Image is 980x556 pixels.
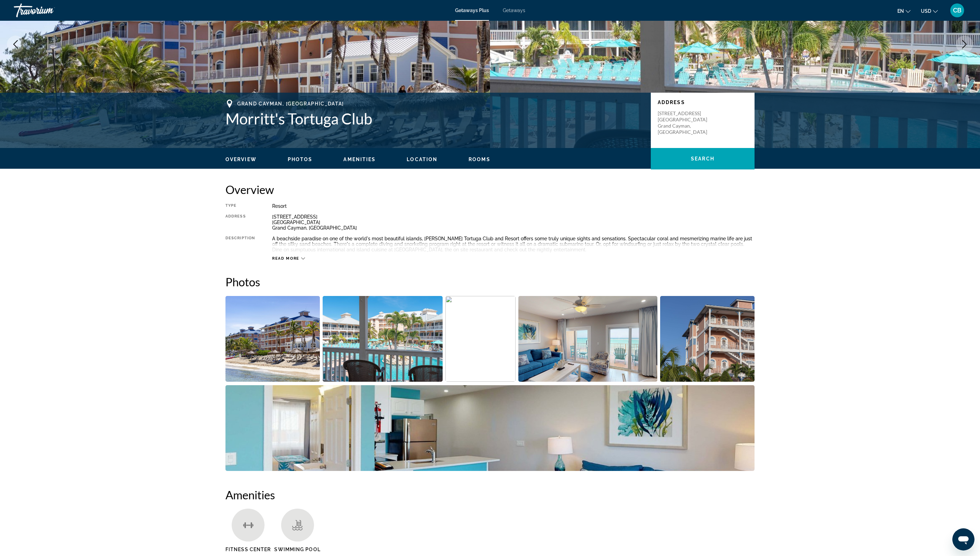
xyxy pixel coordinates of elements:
a: Travorium [14,1,83,19]
span: USD [921,8,931,14]
h2: Amenities [225,488,755,502]
span: Overview [225,157,257,162]
span: Fitness Center [225,547,271,552]
div: Resort [272,203,755,209]
p: [STREET_ADDRESS] [GEOGRAPHIC_DATA] Grand Cayman, [GEOGRAPHIC_DATA] [658,110,713,135]
div: Address [225,214,255,231]
button: Open full-screen image slider [225,385,755,471]
button: Open full-screen image slider [225,296,320,382]
p: Address [658,100,748,105]
button: Amenities [343,156,376,163]
div: [STREET_ADDRESS] [GEOGRAPHIC_DATA] Grand Cayman, [GEOGRAPHIC_DATA] [272,214,755,231]
span: Rooms [469,157,490,162]
span: Read more [272,256,299,261]
button: Location [407,156,437,163]
button: Previous image [7,36,24,53]
span: CB [953,7,961,14]
span: Grand Cayman, [GEOGRAPHIC_DATA] [237,101,344,106]
button: Open full-screen image slider [445,296,516,382]
span: Photos [288,157,313,162]
button: Open full-screen image slider [323,296,443,382]
span: Search [691,156,714,161]
span: Amenities [343,157,376,162]
iframe: Button to launch messaging window [952,528,974,550]
span: Location [407,157,437,162]
h2: Overview [225,183,755,196]
button: Search [651,148,755,169]
span: Swimming Pool [274,547,320,552]
a: Getaways [503,8,525,13]
div: Description [225,236,255,252]
button: Change language [897,6,910,16]
button: Next image [956,36,973,53]
button: Photos [288,156,313,163]
button: Open full-screen image slider [518,296,658,382]
button: Overview [225,156,257,163]
button: User Menu [948,3,966,18]
button: Rooms [469,156,490,163]
button: Change currency [921,6,938,16]
h1: Morritt's Tortuga Club [225,110,644,128]
div: Type [225,203,255,209]
h2: Photos [225,275,755,289]
button: Open full-screen image slider [660,296,755,382]
a: Getaways Plus [455,8,489,13]
div: A beachside paradise on one of the world's most beautiful islands, [PERSON_NAME] Tortuga Club and... [272,236,755,252]
span: en [897,8,904,14]
button: Read more [272,256,305,261]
